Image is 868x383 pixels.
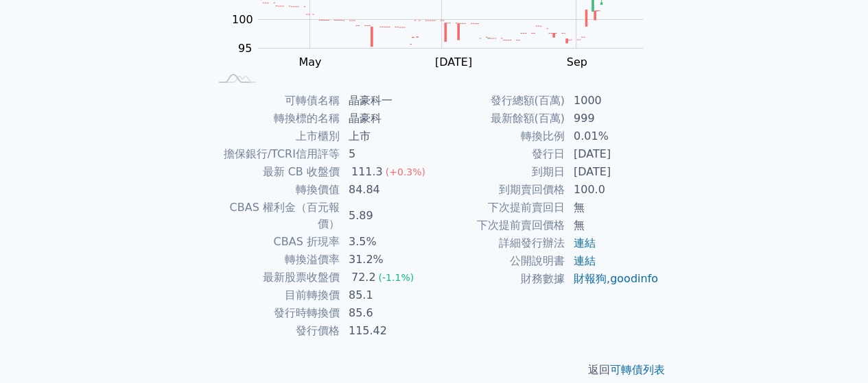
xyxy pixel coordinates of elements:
td: 100.0 [565,181,659,199]
a: 連結 [574,254,596,267]
td: 晶豪科 [340,110,434,127]
div: 111.3 [349,164,386,180]
a: goodinfo [610,272,658,285]
td: 5 [340,145,434,163]
a: 財報狗 [574,272,607,285]
td: 下次提前賣回價格 [434,217,565,234]
td: 5.89 [340,199,434,233]
td: 無 [565,217,659,234]
td: 發行日 [434,145,565,163]
td: 最新餘額(百萬) [434,110,565,127]
td: 到期賣回價格 [434,181,565,199]
td: 最新股票收盤價 [209,269,340,286]
td: 到期日 [434,163,565,181]
td: 0.01% [565,127,659,145]
td: 可轉債名稱 [209,92,340,110]
td: 85.6 [340,304,434,322]
td: 最新 CB 收盤價 [209,163,340,181]
td: CBAS 折現率 [209,233,340,251]
td: 轉換比例 [434,127,565,145]
td: 目前轉換價 [209,286,340,304]
td: 1000 [565,92,659,110]
td: 發行總額(百萬) [434,92,565,110]
tspan: Sep [566,55,587,69]
td: 財務數據 [434,270,565,288]
tspan: May [298,55,321,69]
td: 詳細發行辦法 [434,234,565,252]
span: (+0.3%) [386,166,425,177]
td: 晶豪科一 [340,92,434,110]
td: 3.5% [340,233,434,251]
a: 可轉債列表 [610,363,665,376]
td: 無 [565,199,659,217]
a: 連結 [574,236,596,249]
td: 下次提前賣回日 [434,199,565,217]
td: 999 [565,110,659,127]
td: [DATE] [565,145,659,163]
td: , [565,270,659,288]
td: 發行價格 [209,322,340,340]
td: 85.1 [340,286,434,304]
td: 轉換標的名稱 [209,110,340,127]
p: 返回 [193,362,676,378]
span: (-1.1%) [378,272,414,283]
tspan: 100 [232,13,253,26]
td: CBAS 權利金（百元報價） [209,199,340,233]
td: 擔保銀行/TCRI信用評等 [209,145,340,163]
div: 72.2 [349,269,379,286]
td: 上市櫃別 [209,127,340,145]
tspan: [DATE] [435,55,472,69]
td: 發行時轉換價 [209,304,340,322]
td: 上市 [340,127,434,145]
td: 84.84 [340,181,434,199]
td: [DATE] [565,163,659,181]
tspan: 95 [238,42,252,55]
td: 31.2% [340,251,434,269]
td: 轉換溢價率 [209,251,340,269]
td: 公開說明書 [434,252,565,270]
td: 115.42 [340,322,434,340]
td: 轉換價值 [209,181,340,199]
